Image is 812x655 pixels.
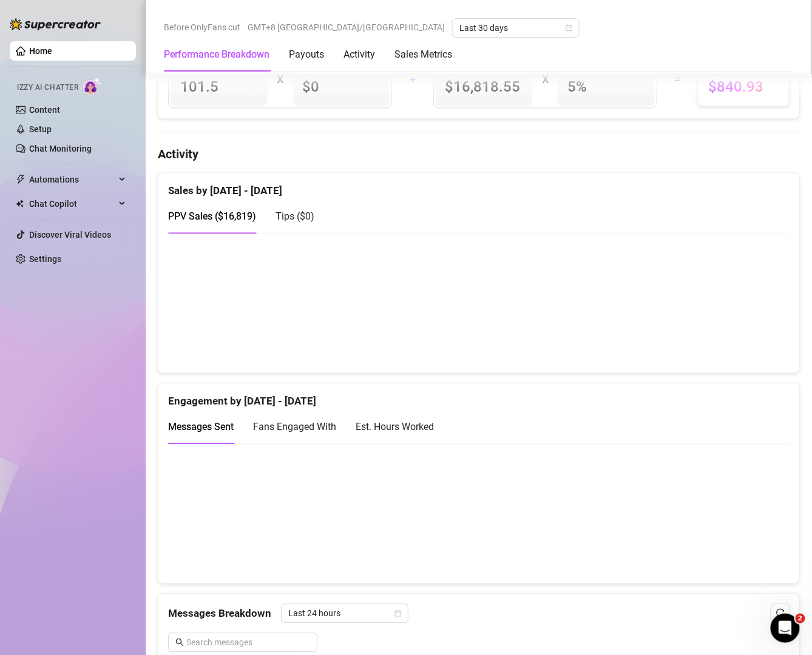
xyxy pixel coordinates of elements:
img: Chat Copilot [16,200,24,208]
div: Sales Metrics [394,47,452,62]
span: Last 24 hours [288,605,401,623]
iframe: Intercom live chat [771,614,800,643]
span: Automations [29,170,115,189]
div: = [665,70,691,89]
a: Home [29,46,52,56]
span: $0 [303,77,381,96]
span: Last 30 days [459,19,572,37]
span: search [175,639,184,647]
h4: Activity [158,146,800,163]
span: Before OnlyFans cut [164,18,240,36]
span: Tips ( $0 ) [276,211,314,223]
span: Fans Engaged With [253,422,336,433]
div: Est. Hours Worked [356,420,434,435]
div: Messages Breakdown [168,604,790,623]
span: calendar [394,610,402,617]
span: $840.93 [708,77,779,96]
span: 2 [796,614,805,623]
span: 101.5 [180,77,258,96]
input: Search messages [186,636,310,650]
div: + [399,70,426,89]
span: thunderbolt [16,175,25,184]
span: 5 % [567,77,645,96]
a: Chat Monitoring [29,144,92,153]
span: $16,818.55 [445,77,523,96]
div: Activity [343,47,375,62]
a: Setup [29,124,52,134]
img: logo-BBDzfeDw.svg [10,18,101,30]
span: reload [776,609,785,617]
span: Izzy AI Chatter [17,82,78,93]
a: Discover Viral Videos [29,230,111,240]
span: Messages Sent [168,422,234,433]
img: AI Chatter [83,77,102,95]
a: Settings [29,254,61,264]
div: Payouts [289,47,324,62]
div: X [277,70,283,89]
span: GMT+8 [GEOGRAPHIC_DATA]/[GEOGRAPHIC_DATA] [248,18,445,36]
span: PPV Sales ( $16,819 ) [168,211,256,223]
div: Engagement by [DATE] - [DATE] [168,384,790,410]
div: X [542,70,548,89]
div: Performance Breakdown [164,47,269,62]
span: Chat Copilot [29,194,115,213]
a: Content [29,105,60,115]
div: Sales by [DATE] - [DATE] [168,173,790,200]
span: calendar [566,24,573,32]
